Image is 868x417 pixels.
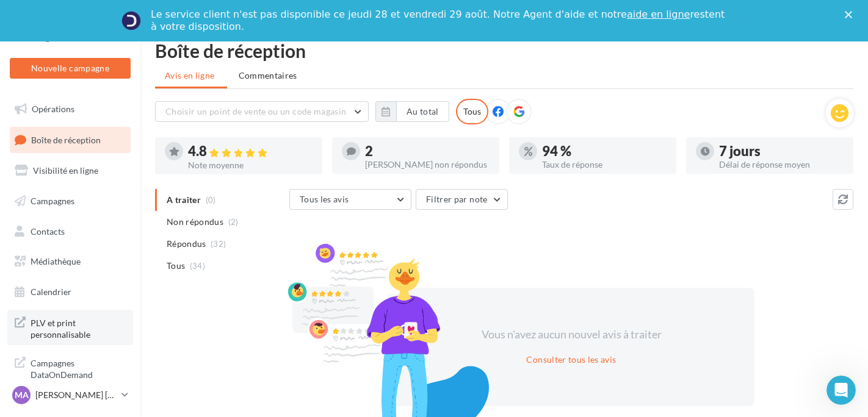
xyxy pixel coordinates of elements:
[32,104,74,114] span: Opérations
[239,69,297,82] span: Commentaires
[31,196,74,206] span: Campagnes
[35,389,117,401] p: [PERSON_NAME] [PERSON_NAME]
[456,99,488,124] div: Tous
[7,279,133,305] a: Calendrier
[7,310,133,346] a: PLV et print personnalisable
[211,239,226,249] span: (32)
[188,144,313,159] div: 4.8
[155,101,369,122] button: Choisir un point de vente ou un code magasin
[151,9,727,33] div: Le service client n'est pas disponible ce jeudi 28 et vendredi 29 août. Notre Agent d'aide et not...
[375,101,449,122] button: Au total
[542,144,667,158] div: 94 %
[7,249,133,274] a: Médiathèque
[167,216,223,228] span: Non répondus
[627,9,690,20] a: aide en ligne
[31,226,65,236] span: Contacts
[33,165,98,176] span: Visibilité en ligne
[7,127,133,153] a: Boîte de réception
[228,217,239,227] span: (2)
[15,389,29,401] span: MA
[416,189,508,210] button: Filtrer par note
[10,58,131,79] button: Nouvelle campagne
[165,106,346,116] span: Choisir un point de vente ou un code magasin
[190,261,205,271] span: (34)
[365,160,490,169] div: [PERSON_NAME] non répondus
[466,327,676,343] div: Vous n'avez aucun nouvel avis à traiter
[155,41,853,60] div: Boîte de réception
[7,96,133,122] a: Opérations
[365,144,490,158] div: 2
[7,350,133,386] a: Campagnes DataOnDemand
[845,11,857,18] div: Fermer
[167,238,206,250] span: Répondus
[521,352,621,367] button: Consulter tous les avis
[7,158,133,184] a: Visibilité en ligne
[31,315,126,341] span: PLV et print personnalisable
[826,376,856,405] iframe: Intercom live chat
[396,101,449,122] button: Au total
[31,134,101,144] span: Boîte de réception
[121,11,141,30] img: Profile image for Service-Client
[719,144,844,158] div: 7 jours
[31,355,126,381] span: Campagnes DataOnDemand
[7,219,133,244] a: Contacts
[31,287,71,297] span: Calendrier
[10,383,131,407] a: MA [PERSON_NAME] [PERSON_NAME]
[7,188,133,214] a: Campagnes
[188,161,313,169] div: Note moyenne
[289,189,411,210] button: Tous les avis
[31,256,81,266] span: Médiathèque
[542,160,667,169] div: Taux de réponse
[719,160,844,169] div: Délai de réponse moyen
[300,194,349,204] span: Tous les avis
[167,260,185,272] span: Tous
